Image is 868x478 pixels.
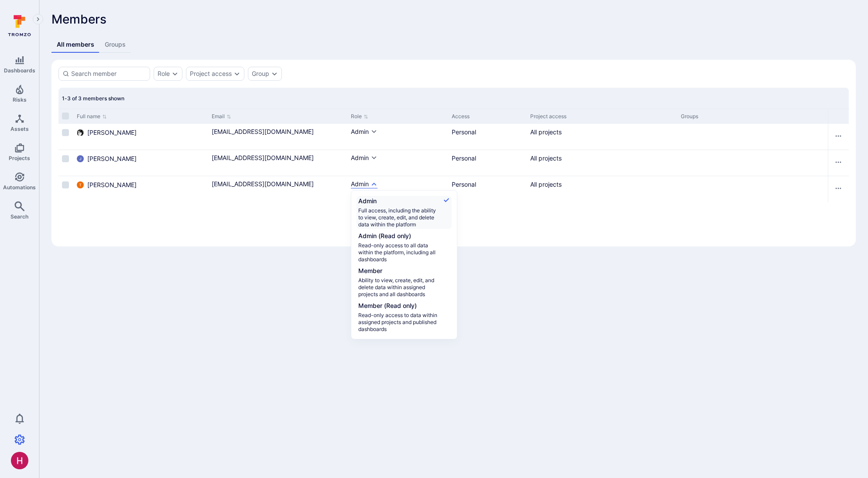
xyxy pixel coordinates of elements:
[358,301,440,312] span: Member (Read only)
[358,232,440,263] div: Admin (Read only)
[358,242,440,263] span: Read-only access to all data within the platform, including all dashboards
[358,301,440,333] div: Member (Read only)
[358,312,440,333] span: Read-only access to data within assigned projects and published dashboards
[358,197,439,207] span: Admin
[358,266,440,277] span: Member
[358,266,440,298] div: Member
[358,197,439,228] div: Admin
[358,277,440,298] span: Ability to view, create, edit, and delete data within assigned projects and all dashboards
[358,207,439,228] span: Full access, including the ability to view, create, edit, and delete data within the platform
[358,232,440,242] span: Admin (Read only)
